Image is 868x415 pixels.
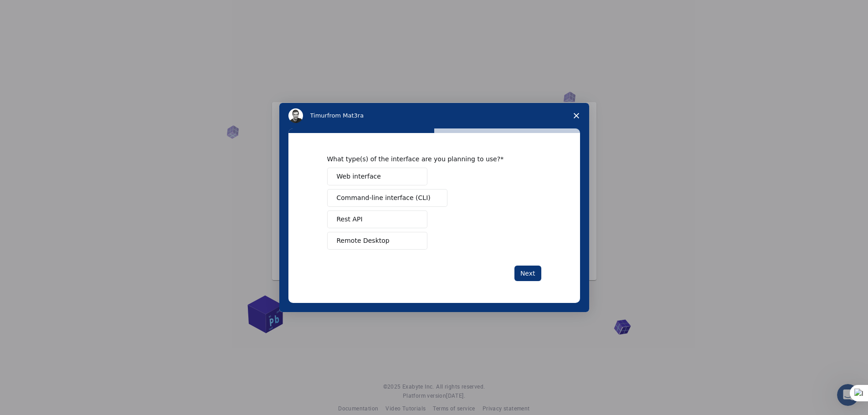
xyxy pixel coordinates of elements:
span: Command-line interface (CLI) [337,193,431,203]
button: Web interface [327,168,427,185]
img: Profile image for Timur [288,108,303,123]
button: Next [514,266,541,281]
span: from Mat3ra [327,112,364,119]
span: Remote Desktop [337,236,390,246]
span: Timur [310,112,327,119]
span: Assistance [15,6,59,15]
span: Close survey [564,103,589,128]
button: Rest API [327,210,427,228]
span: Web interface [337,172,381,181]
button: Remote Desktop [327,232,427,250]
span: Rest API [337,215,363,224]
div: What type(s) of the interface are you planning to use? [327,155,528,163]
button: Command-line interface (CLI) [327,189,447,207]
